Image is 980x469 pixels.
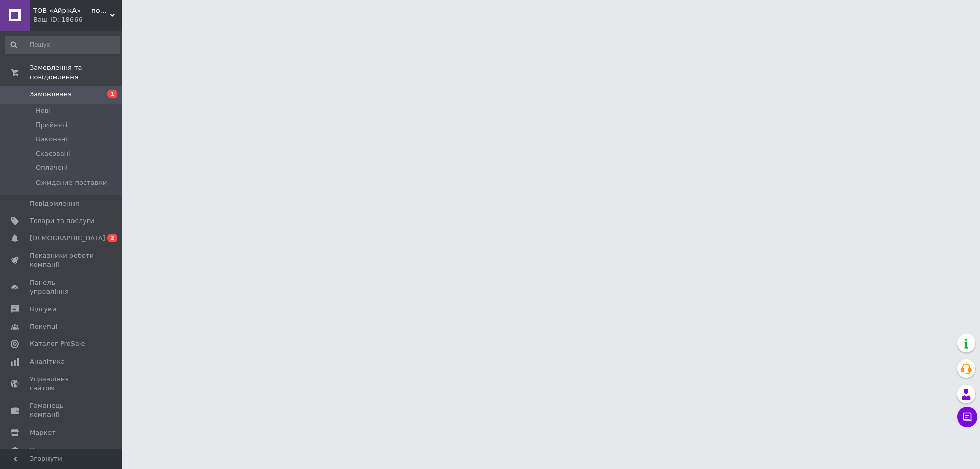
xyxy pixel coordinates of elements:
[33,6,110,15] span: ТОВ «АйрікА» — помічник вашої офісної техніки!
[30,63,122,82] span: Замовлення та повідомлення
[30,428,56,437] span: Маркет
[30,322,57,331] span: Покупці
[5,36,120,54] input: Пошук
[30,251,94,269] span: Показники роботи компанії
[36,120,67,130] span: Прийняті
[30,401,94,419] span: Гаманець компанії
[36,163,68,172] span: Оплачені
[30,90,72,99] span: Замовлення
[36,178,107,187] span: Ожидание поставки
[30,278,94,297] span: Панель управління
[107,90,117,98] span: 1
[30,446,82,455] span: Налаштування
[36,106,51,115] span: Нові
[36,149,70,158] span: Скасовані
[33,15,122,24] div: Ваш ID: 18666
[957,407,977,427] button: Чат з покупцем
[36,135,67,144] span: Виконані
[30,339,85,349] span: Каталог ProSale
[30,375,94,393] span: Управління сайтом
[107,234,117,242] span: 2
[30,305,56,314] span: Відгуки
[30,357,65,366] span: Аналітика
[30,199,79,208] span: Повідомлення
[30,216,94,226] span: Товари та послуги
[30,234,105,243] span: [DEMOGRAPHIC_DATA]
